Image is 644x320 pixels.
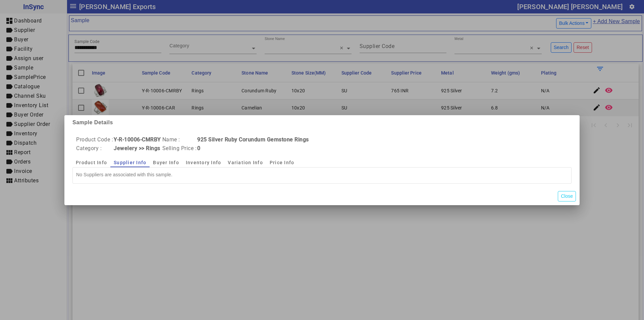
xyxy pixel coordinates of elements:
td: Product Code : [76,135,113,144]
b: 0 [197,145,201,151]
mat-card-content: No Suppliers are associated with this sample. [73,168,571,182]
span: Inventory Info [186,160,221,165]
span: Price Info [270,160,294,165]
b: 925 Silver Ruby Corundum Gemstone Rings [197,136,309,143]
b: Y-R-10006-CMRBY [114,136,161,143]
button: Close [558,191,576,201]
td: Category : [76,144,113,153]
b: Jewelery >> Rings [114,145,160,151]
td: Selling Price : [162,144,197,153]
span: Product Info [76,160,107,165]
td: Name : [162,135,197,144]
span: Supplier Info [114,160,146,165]
b: Sample Details [72,120,113,125]
span: Buyer Info [153,160,179,165]
span: Variation Info [228,160,263,165]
